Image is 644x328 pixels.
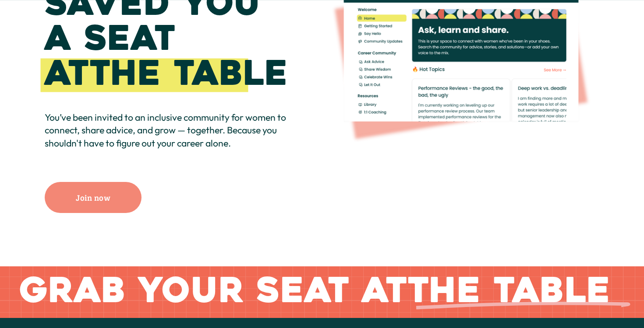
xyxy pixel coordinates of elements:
a: Join now [45,182,142,213]
span: the Table [407,268,611,313]
span: The Table [89,51,288,95]
h1: Grab Your Seat at [19,273,611,308]
p: You’ve been invited to an inclusive community for women to connect, share advice, and grow — toge... [45,111,294,150]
